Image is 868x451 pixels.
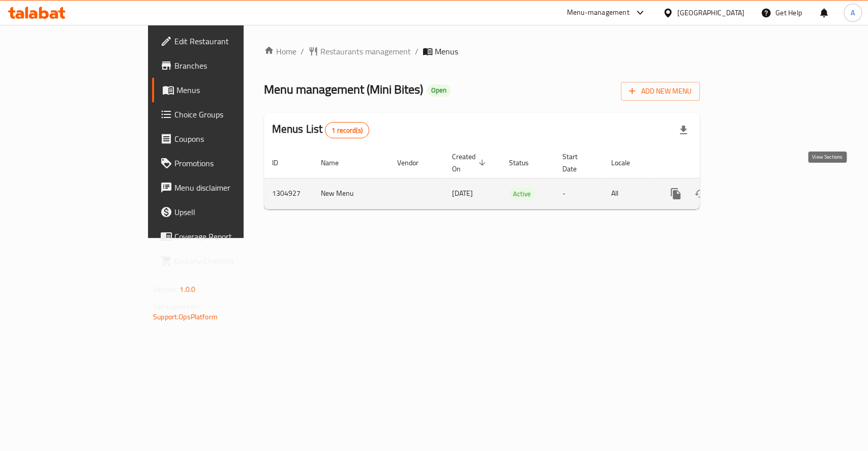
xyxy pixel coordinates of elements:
[664,182,688,206] button: more
[152,53,293,78] a: Branches
[152,102,293,127] a: Choice Groups
[452,187,473,200] span: [DATE]
[152,151,293,175] a: Promotions
[174,35,285,47] span: Edit Restaurant
[176,84,285,96] span: Menus
[427,86,451,95] span: Open
[688,182,712,206] button: Change Status
[671,118,696,142] div: Export file
[603,178,655,209] td: All
[174,230,285,243] span: Coverage Report
[272,157,291,169] span: ID
[152,127,293,151] a: Coupons
[435,45,458,57] span: Menus
[554,178,603,209] td: -
[153,300,200,313] span: Get support on:
[313,178,389,209] td: New Menu
[174,182,285,194] span: Menu disclaimer
[174,133,285,145] span: Coupons
[174,255,285,267] span: Grocery Checklist
[427,84,451,97] div: Open
[152,200,293,224] a: Upsell
[153,310,218,323] a: Support.OpsPlatform
[567,7,630,19] div: Menu-management
[621,82,700,101] button: Add New Menu
[415,45,418,57] li: /
[562,151,591,175] span: Start Date
[264,78,423,101] span: Menu management ( Mini Bites )
[152,175,293,200] a: Menu disclaimer
[264,45,700,57] nav: breadcrumb
[452,151,489,175] span: Created On
[325,122,369,138] div: Total records count
[152,224,293,249] a: Coverage Report
[152,29,293,53] a: Edit Restaurant
[677,7,744,18] div: [GEOGRAPHIC_DATA]
[611,157,643,169] span: Locale
[509,188,535,200] div: Active
[174,157,285,169] span: Promotions
[851,7,855,18] span: A
[153,283,178,296] span: Version:
[629,85,692,98] span: Add New Menu
[308,45,411,57] a: Restaurants management
[325,126,369,135] span: 1 record(s)
[174,108,285,121] span: Choice Groups
[321,157,352,169] span: Name
[152,249,293,273] a: Grocery Checklist
[509,188,535,200] span: Active
[174,206,285,218] span: Upsell
[397,157,432,169] span: Vendor
[301,45,304,57] li: /
[320,45,411,57] span: Restaurants management
[509,157,542,169] span: Status
[655,147,769,178] th: Actions
[264,147,769,209] table: enhanced table
[272,122,369,138] h2: Menus List
[152,78,293,102] a: Menus
[179,283,195,296] span: 1.0.0
[174,59,285,72] span: Branches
